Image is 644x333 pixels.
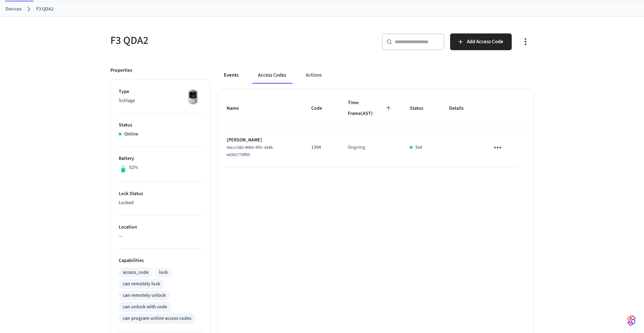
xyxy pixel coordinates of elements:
[119,88,202,95] p: Type
[36,6,54,13] a: F3 QDA2
[339,128,401,167] td: Ongoing
[227,137,294,144] p: [PERSON_NAME]
[218,67,244,84] button: Events
[123,315,191,322] div: can program online access codes
[119,97,202,104] p: Schlage
[129,164,138,171] p: 52%
[110,33,318,48] h5: F3 QDA2
[119,190,202,198] p: Lock Status
[119,233,202,240] p: —
[123,303,167,311] div: can unlock with code
[218,67,534,84] div: ant example
[123,280,160,288] div: can remotely lock
[119,199,202,207] p: Locked
[415,144,422,151] p: Set
[119,224,202,231] p: Location
[184,88,202,106] img: Schlage Sense Smart Deadbolt with Camelot Trim, Front
[252,67,292,84] button: Access Codes
[449,103,473,114] span: Details
[348,98,393,119] span: Time Frame(AST)
[627,315,636,326] img: SeamLogoGradient.69752ec5.svg
[110,67,132,74] p: Properties
[227,103,248,114] span: Name
[450,33,512,50] button: Add Access Code
[119,155,202,162] p: Battery
[123,292,166,299] div: can remotely unlock
[119,122,202,129] p: Status
[123,269,149,276] div: access_code
[311,144,331,151] p: 1394
[227,145,274,158] span: daccc982-96b6-45fc-a546-e6391773ff50
[467,37,503,46] span: Add Access Code
[311,103,331,114] span: Code
[6,6,22,13] a: Devices
[124,131,138,138] p: Online
[119,257,202,264] p: Capabilities
[218,89,534,167] table: sticky table
[410,103,432,114] span: Status
[300,67,327,84] button: Actions
[159,269,168,276] div: lock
